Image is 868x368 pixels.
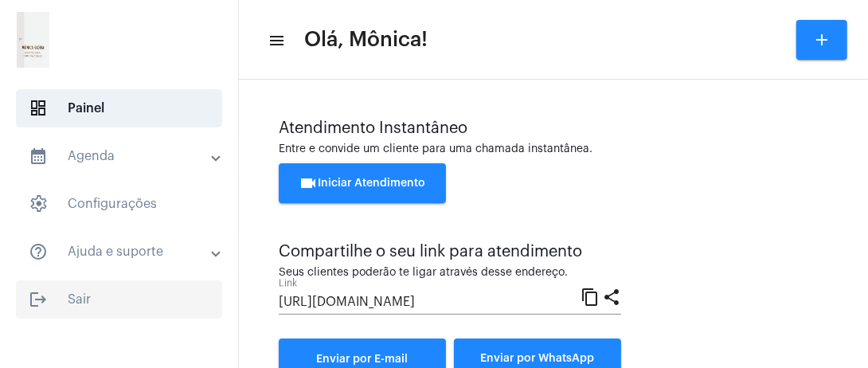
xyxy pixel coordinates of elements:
mat-icon: share [602,287,621,306]
span: Sair [16,280,222,319]
img: 21e865a3-0c32-a0ee-b1ff-d681ccd3ac4b.png [13,8,53,72]
mat-expansion-panel-header: sidenav iconAgenda [10,137,238,175]
mat-icon: sidenav icon [29,242,48,261]
div: Entre e convide um cliente para uma chamada instantânea. [279,143,828,155]
span: sidenav icon [29,99,48,118]
mat-icon: sidenav icon [268,31,283,50]
mat-icon: content_copy [581,287,600,306]
span: Enviar por WhatsApp [481,353,595,364]
mat-panel-title: Agenda [29,147,213,166]
div: Atendimento Instantâneo [279,119,828,137]
mat-expansion-panel-header: sidenav iconAjuda e suporte [10,233,238,271]
span: sidenav icon [29,194,48,213]
mat-icon: videocam [299,174,319,193]
div: Compartilhe o seu link para atendimento [279,243,621,260]
div: Seus clientes poderão te ligar através desse endereço. [279,267,621,279]
span: Enviar por E-mail [317,354,409,365]
mat-icon: add [812,30,831,49]
span: Olá, Mônica! [304,27,428,53]
mat-icon: sidenav icon [29,290,48,309]
mat-panel-title: Ajuda e suporte [29,242,213,261]
span: Iniciar Atendimento [299,178,426,189]
button: Iniciar Atendimento [279,163,446,203]
span: Configurações [16,185,222,223]
span: Painel [16,89,222,127]
mat-icon: sidenav icon [29,147,48,166]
